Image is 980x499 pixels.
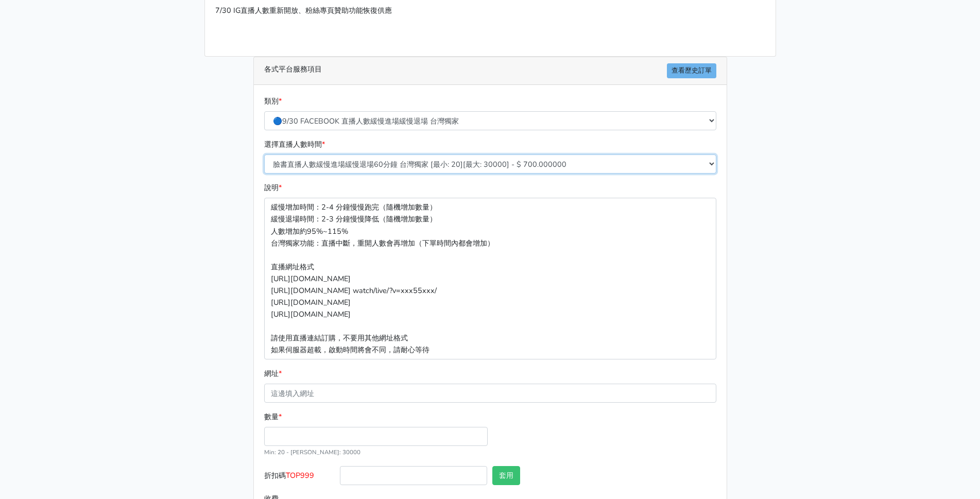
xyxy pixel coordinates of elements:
[264,182,282,194] label: 說明
[264,139,325,150] label: 選擇直播人數時間
[264,95,282,107] label: 類別
[286,470,314,480] span: TOP999
[264,368,282,380] label: 網址
[492,466,520,485] button: 套用
[262,466,338,489] label: 折扣碼
[264,411,282,423] label: 數量
[215,5,765,16] p: 7/30 IG直播人數重新開放、粉絲專頁贊助功能恢復供應
[264,384,716,403] input: 這邊填入網址
[264,448,360,456] small: Min: 20 - [PERSON_NAME]: 30000
[264,198,716,359] p: 緩慢增加時間：2-4 分鐘慢慢跑完（隨機增加數量） 緩慢退場時間：2-3 分鐘慢慢降低（隨機增加數量） 人數增加約95%~115% 台灣獨家功能：直播中斷，重開人數會再增加（下單時間內都會增加）...
[254,57,727,85] div: 各式平台服務項目
[667,63,716,78] a: 查看歷史訂單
